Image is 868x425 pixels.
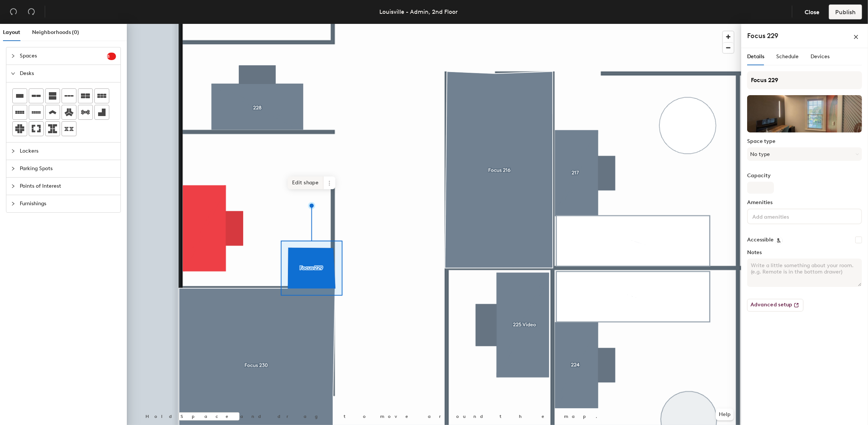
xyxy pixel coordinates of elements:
[107,53,116,60] sup: 8
[20,195,116,212] span: Furnishings
[798,4,826,19] button: Close
[6,4,21,19] button: Undo (⌘ + Z)
[10,8,17,15] span: undo
[3,29,20,35] span: Layout
[747,299,803,312] button: Advanced setup
[11,184,15,188] span: collapsed
[811,53,830,60] span: Devices
[747,138,862,144] label: Space type
[32,29,79,35] span: Neighborhoods (0)
[20,178,116,195] span: Points of Interest
[11,201,15,206] span: collapsed
[11,54,15,58] span: collapsed
[11,71,15,76] span: expanded
[747,200,862,206] label: Amenities
[747,147,862,161] button: No type
[805,9,820,16] span: Close
[716,409,734,421] button: Help
[747,95,862,132] img: The space named Focus 229
[747,31,778,41] h4: Focus 229
[379,7,458,16] div: Louisville - Admin, 2nd Floor
[747,173,862,179] label: Capacity
[776,53,799,60] span: Schedule
[829,4,862,19] button: Publish
[288,176,323,189] span: Edit shape
[20,143,116,160] span: Lockers
[11,166,15,171] span: collapsed
[107,54,116,59] span: 8
[20,160,116,177] span: Parking Spots
[20,65,116,82] span: Desks
[11,149,15,153] span: collapsed
[20,47,107,65] span: Spaces
[747,250,862,256] label: Notes
[24,4,39,19] button: Redo (⌘ + ⇧ + Z)
[853,34,859,40] span: close
[747,237,774,243] label: Accessible
[751,212,818,221] input: Add amenities
[747,53,764,60] span: Details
